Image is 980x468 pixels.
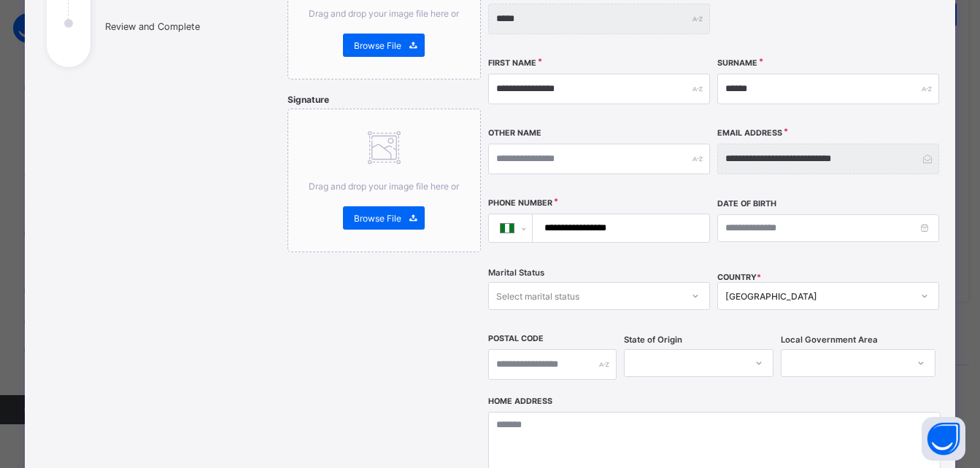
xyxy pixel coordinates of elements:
[725,291,912,302] div: [GEOGRAPHIC_DATA]
[488,198,552,208] label: Phone Number
[717,128,782,138] label: Email Address
[354,213,401,224] span: Browse File
[488,397,552,406] label: Home Address
[717,273,761,282] span: COUNTRY
[309,8,459,19] span: Drag and drop your image file here or
[781,335,878,345] span: Local Government Area
[922,417,965,461] button: Open asap
[624,335,682,345] span: State of Origin
[309,181,459,192] span: Drag and drop your image file here or
[488,58,536,68] label: First Name
[488,334,544,343] label: Postal Code
[288,109,482,252] div: Drag and drop your image file here orBrowse File
[488,268,544,278] span: Marital Status
[288,94,329,105] span: Signature
[488,128,541,138] label: Other Name
[496,282,579,310] div: Select marital status
[717,199,776,208] label: Date of Birth
[717,58,757,68] label: Surname
[354,40,401,51] span: Browse File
